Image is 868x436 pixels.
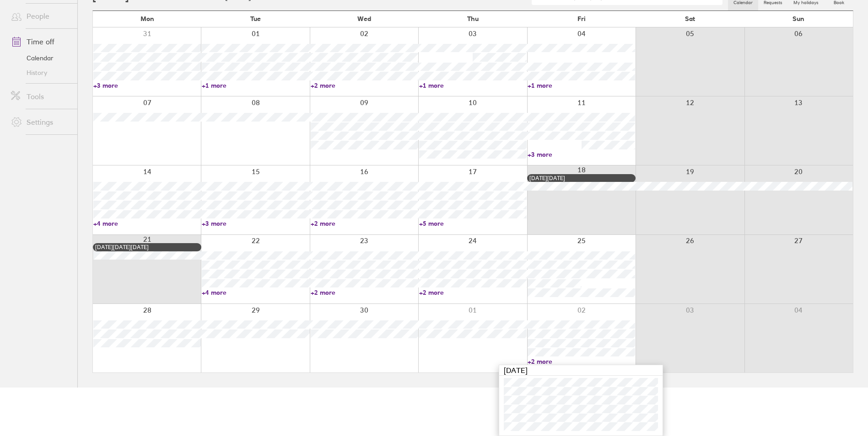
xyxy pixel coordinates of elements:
a: +2 more [311,81,418,90]
a: Settings [4,113,77,131]
a: +1 more [419,81,527,90]
a: +2 more [311,219,418,228]
a: +1 more [202,81,309,90]
span: Mon [140,15,154,22]
a: People [4,7,77,25]
a: History [4,65,77,80]
span: Sun [793,15,804,22]
a: +2 more [311,288,418,297]
span: Thu [467,15,479,22]
span: Sat [685,15,695,22]
a: +2 more [528,357,635,366]
a: +4 more [202,288,309,297]
span: Fri [577,15,586,22]
div: [DATE] [499,365,663,376]
a: Tools [4,87,77,106]
a: Time off [4,32,77,51]
a: +1 more [528,81,635,90]
span: Wed [357,15,371,22]
a: +5 more [419,219,527,228]
a: +2 more [419,288,527,297]
a: +3 more [93,81,201,90]
a: Calendar [4,51,77,65]
a: +4 more [93,219,201,228]
div: [DATE][DATE] [529,175,633,181]
a: +3 more [202,219,309,228]
a: +3 more [528,150,635,159]
div: [DATE][DATE][DATE] [95,244,199,250]
span: Tue [250,15,261,22]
